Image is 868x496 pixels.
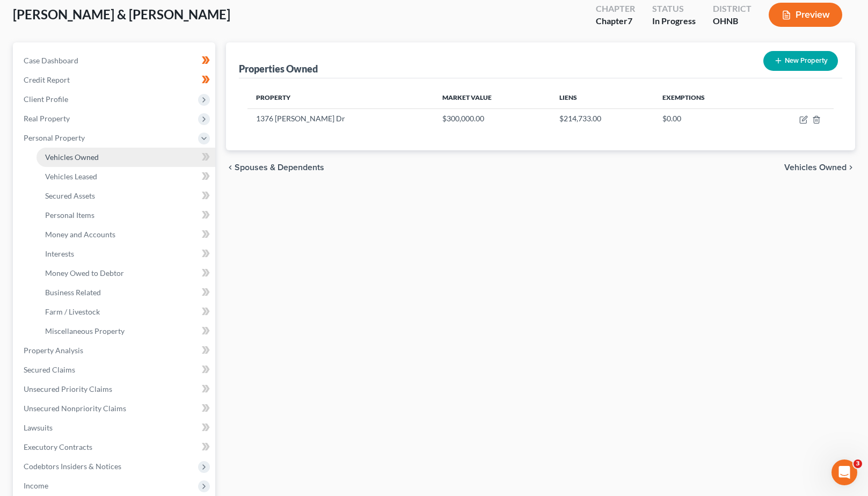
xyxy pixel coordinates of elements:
i: chevron_left [226,163,235,172]
span: Executory Contracts [24,442,92,451]
span: Personal Property [24,133,85,142]
td: $214,733.00 [551,108,654,129]
span: Credit Report [24,75,70,84]
span: Money Owed to Debtor [45,268,124,278]
td: 1376 [PERSON_NAME] Dr [247,108,434,129]
a: Vehicles Owned [37,148,215,167]
th: Exemptions [654,87,758,108]
a: Case Dashboard [15,51,215,70]
a: Property Analysis [15,341,215,360]
span: Miscellaneous Property [45,326,125,335]
a: Lawsuits [15,418,215,437]
th: Property [247,87,434,108]
a: Money and Accounts [37,225,215,244]
a: Unsecured Nonpriority Claims [15,399,215,418]
span: Unsecured Nonpriority Claims [24,404,126,413]
span: Vehicles Owned [784,163,847,172]
span: Lawsuits [24,423,53,432]
iframe: Intercom live chat [831,459,857,485]
a: Credit Report [15,70,215,90]
th: Market Value [434,87,550,108]
td: $0.00 [654,108,758,129]
span: Money and Accounts [45,230,115,239]
td: $300,000.00 [434,108,550,129]
span: Farm / Livestock [45,307,100,316]
div: Properties Owned [239,62,318,75]
div: OHNB [713,15,752,27]
a: Vehicles Leased [37,167,215,186]
div: District [713,3,752,15]
div: In Progress [652,15,696,27]
span: Interests [45,249,74,258]
a: Farm / Livestock [37,302,215,322]
span: Property Analysis [24,346,83,355]
a: Executory Contracts [15,437,215,457]
div: Chapter [596,15,635,27]
div: Chapter [596,3,635,15]
a: Secured Assets [37,186,215,206]
a: Business Related [37,283,215,302]
span: Client Profile [24,94,68,104]
button: Preview [769,3,842,27]
a: Secured Claims [15,360,215,380]
th: Liens [551,87,654,108]
button: New Property [763,51,838,71]
span: Business Related [45,288,101,297]
span: Income [24,481,48,490]
span: Case Dashboard [24,56,78,65]
span: [PERSON_NAME] & [PERSON_NAME] [13,6,230,22]
span: Codebtors Insiders & Notices [24,462,121,471]
span: Personal Items [45,210,94,220]
span: Secured Assets [45,191,95,200]
span: Vehicles Owned [45,152,99,162]
span: Real Property [24,114,70,123]
a: Unsecured Priority Claims [15,380,215,399]
a: Money Owed to Debtor [37,264,215,283]
span: 7 [628,16,632,26]
a: Miscellaneous Property [37,322,215,341]
span: Secured Claims [24,365,75,374]
button: Vehicles Owned chevron_right [784,163,855,172]
span: 3 [854,459,862,468]
a: Personal Items [37,206,215,225]
span: Spouses & Dependents [235,163,324,172]
span: Unsecured Priority Claims [24,384,112,393]
button: chevron_left Spouses & Dependents [226,163,324,172]
i: chevron_right [847,163,855,172]
span: Vehicles Leased [45,172,97,181]
div: Status [652,3,696,15]
a: Interests [37,244,215,264]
